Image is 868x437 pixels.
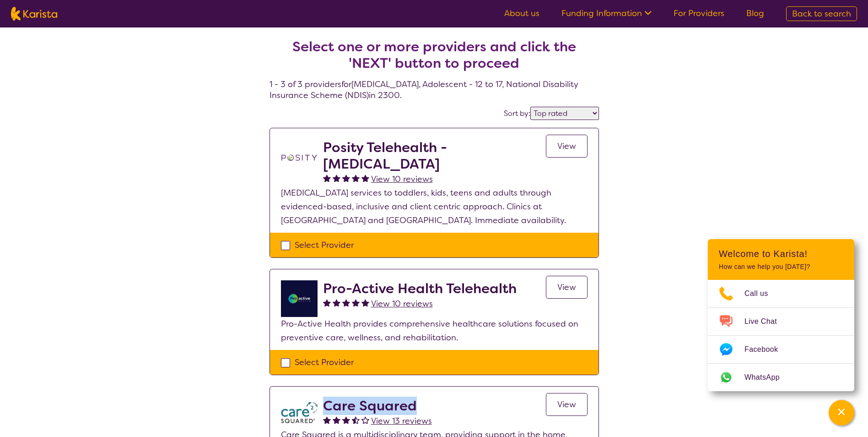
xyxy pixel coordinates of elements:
[352,299,360,306] img: fullstar
[342,299,350,306] img: fullstar
[792,8,851,19] span: Back to search
[546,276,588,299] a: View
[11,7,57,21] img: Karista logo
[546,135,588,158] a: View
[708,239,854,391] div: Channel Menu
[546,393,588,416] a: View
[352,416,360,424] img: halfstar
[323,398,432,414] h2: Care Squared
[708,280,854,391] ul: Choose channel
[371,172,433,186] a: View 10 reviews
[744,315,788,328] span: Live Chat
[342,174,350,182] img: fullstar
[323,174,331,182] img: fullstar
[829,400,854,426] button: Channel Menu
[323,280,517,297] h2: Pro-Active Health Telehealth
[342,416,350,424] img: fullstar
[557,399,576,410] span: View
[280,38,588,71] h2: Select one or more providers and click the 'NEXT' button to proceed
[361,299,369,306] img: fullstar
[281,317,588,344] p: Pro-Active Health provides comprehensive healthcare solutions focused on preventive care, wellnes...
[270,16,599,101] h4: 1 - 3 of 3 providers for [MEDICAL_DATA] , Adolescent - 12 to 17 , National Disability Insurance S...
[719,248,843,259] h2: Welcome to Karista!
[281,139,318,176] img: t1bslo80pcylnzwjhndq.png
[786,6,857,21] a: Back to search
[371,414,432,428] a: View 13 reviews
[352,174,360,182] img: fullstar
[371,415,432,426] span: View 13 reviews
[371,298,433,309] span: View 10 reviews
[371,297,433,311] a: View 10 reviews
[557,282,576,293] span: View
[674,8,724,19] a: For Providers
[744,287,779,300] span: Call us
[333,299,340,306] img: fullstar
[504,8,539,19] a: About us
[333,174,340,182] img: fullstar
[719,263,843,271] p: How can we help you [DATE]?
[323,416,331,424] img: fullstar
[361,174,369,182] img: fullstar
[361,416,369,424] img: emptystar
[504,109,530,118] label: Sort by:
[746,8,764,19] a: Blog
[708,364,854,391] a: Web link opens in a new tab.
[333,416,340,424] img: fullstar
[371,174,433,185] span: View 10 reviews
[323,299,331,306] img: fullstar
[557,141,576,152] span: View
[281,398,318,428] img: watfhvlxxexrmzu5ckj6.png
[744,343,789,356] span: Facebook
[744,371,791,384] span: WhatsApp
[323,139,546,172] h2: Posity Telehealth - [MEDICAL_DATA]
[281,280,318,317] img: ymlb0re46ukcwlkv50cv.png
[561,8,652,19] a: Funding Information
[281,186,588,227] p: [MEDICAL_DATA] services to toddlers, kids, teens and adults through evidenced-based, inclusive an...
